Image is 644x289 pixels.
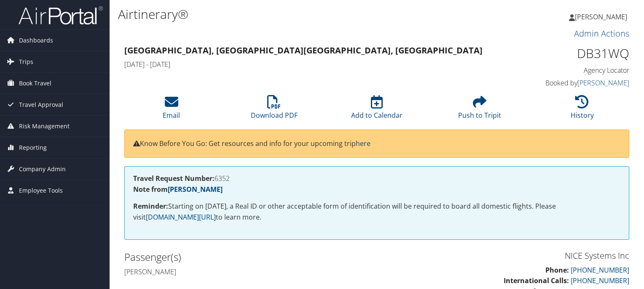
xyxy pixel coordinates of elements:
[118,5,463,23] h1: Airtinerary®
[458,100,501,120] a: Push to Tripit
[571,100,594,120] a: History
[575,12,627,21] span: [PERSON_NAME]
[383,250,629,262] h3: NICE Systems Inc
[513,78,629,87] h4: Booked by
[133,185,223,194] strong: Note from
[168,185,223,194] a: [PERSON_NAME]
[574,28,629,39] a: Admin Actions
[19,51,33,72] span: Trips
[19,94,63,115] span: Travel Approval
[19,137,47,158] span: Reporting
[19,159,66,180] span: Company Admin
[504,276,569,285] strong: International Calls:
[513,66,629,75] h4: Agency Locator
[133,174,215,183] strong: Travel Request Number:
[133,201,620,223] p: Starting on [DATE], a Real ID or other acceptable form of identification will be required to boar...
[251,100,298,120] a: Download PDF
[124,45,483,56] strong: [GEOGRAPHIC_DATA], [GEOGRAPHIC_DATA] [GEOGRAPHIC_DATA], [GEOGRAPHIC_DATA]
[569,4,636,29] a: [PERSON_NAME]
[545,265,569,275] strong: Phone:
[19,5,103,25] img: airportal-logo.png
[571,276,629,285] a: [PHONE_NUMBER]
[124,60,500,69] h4: [DATE] - [DATE]
[19,180,63,201] span: Employee Tools
[19,30,53,51] span: Dashboards
[146,212,216,222] a: [DOMAIN_NAME][URL]
[133,138,620,149] p: Know Before You Go: Get resources and info for your upcoming trip
[351,100,402,120] a: Add to Calendar
[577,78,629,87] a: [PERSON_NAME]
[356,139,370,148] a: here
[19,73,51,94] span: Book Travel
[133,202,168,211] strong: Reminder:
[19,116,70,137] span: Risk Management
[124,250,370,264] h2: Passenger(s)
[513,45,629,62] h1: DB31WQ
[571,265,629,275] a: [PHONE_NUMBER]
[163,100,180,120] a: Email
[133,175,620,182] h4: 6352
[124,267,370,276] h4: [PERSON_NAME]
